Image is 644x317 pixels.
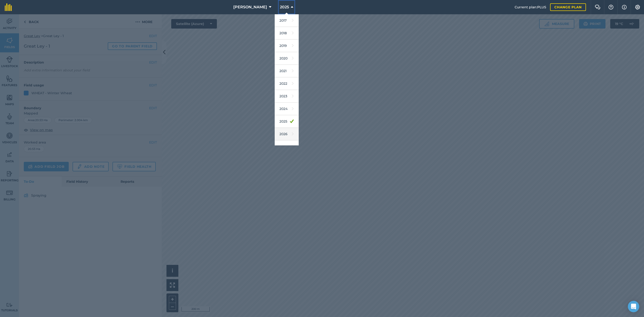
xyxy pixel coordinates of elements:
a: Change plan [550,3,586,11]
img: A cog icon [635,5,640,10]
a: 2024 [275,103,298,115]
img: Two speech bubbles overlapping with the left bubble in the forefront [595,5,600,10]
div: Open Intercom Messenger [628,301,639,312]
a: 2017 [275,14,298,27]
a: 2025 [275,115,298,128]
a: 2026 [275,128,298,140]
span: 2025 [280,4,289,10]
span: [PERSON_NAME] [233,4,267,10]
a: 2019 [275,40,298,52]
a: 2027 [275,140,298,153]
a: 2021 [275,65,298,77]
img: fieldmargin Logo [5,3,12,11]
a: 2018 [275,27,298,40]
img: A question mark icon [608,5,614,10]
a: 2023 [275,90,298,103]
img: svg+xml;base64,PHN2ZyB4bWxucz0iaHR0cDovL3d3dy53My5vcmcvMjAwMC9zdmciIHdpZHRoPSIxNyIgaGVpZ2h0PSIxNy... [622,4,627,10]
a: 2020 [275,52,298,65]
span: Current plan : PLUS [515,5,546,10]
a: 2022 [275,77,298,90]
